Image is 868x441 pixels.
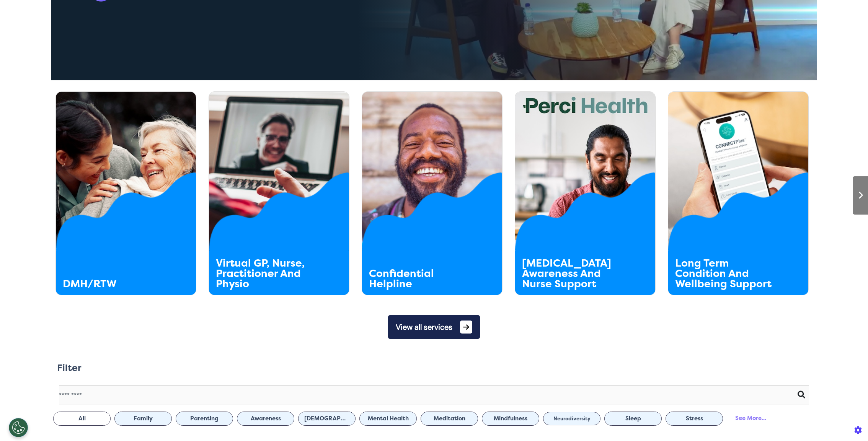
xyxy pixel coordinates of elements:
[237,412,294,426] button: Awareness
[522,258,620,289] div: [MEDICAL_DATA] Awareness And Nurse Support
[675,258,773,289] div: Long Term Condition And Wellbeing Support
[543,412,600,425] button: Neurodiversity
[604,412,662,426] button: Sleep
[421,412,478,426] button: Meditation
[666,412,723,426] button: Stress
[63,279,161,289] div: DMH/RTW
[57,363,82,374] h2: Filter
[114,412,172,426] button: Family
[53,412,111,426] button: All
[216,258,314,289] div: Virtual GP, Nurse, Practitioner And Physio
[727,411,775,425] div: See More...
[176,412,233,426] button: Parenting
[388,315,480,339] button: View all services
[9,418,28,437] button: Open Preferences
[298,412,356,426] button: [DEMOGRAPHIC_DATA] Health
[482,412,539,426] button: Mindfulness
[369,269,467,289] div: Confidential Helpline
[359,412,417,426] button: Mental Health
